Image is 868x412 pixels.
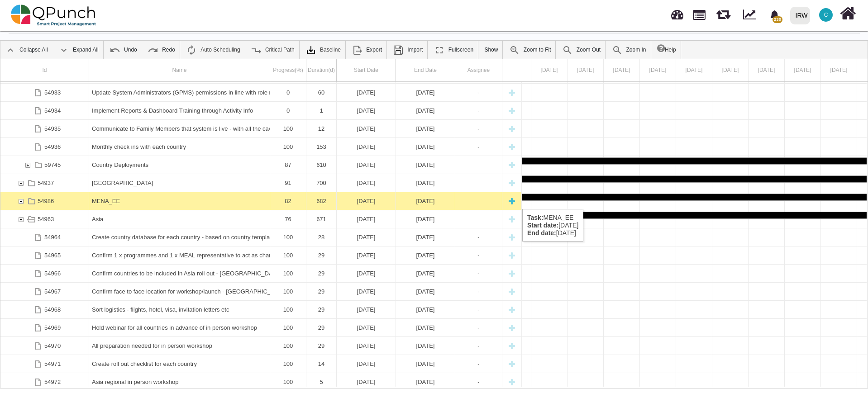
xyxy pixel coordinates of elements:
div: [DATE] [399,174,452,192]
div: Communicate to Family Members that system is live - with all the caveats as needed etc [92,120,267,137]
div: Monthly check ins with each country [89,138,270,156]
div: [DATE] [399,210,452,228]
a: Fullscreen [429,41,478,59]
div: 12 [306,120,337,137]
div: Update System Administrators (GPMS) permissions in line with role matrices - once ready to go live [89,84,270,101]
div: [DATE] [399,84,452,101]
a: Critical Path [246,41,299,59]
div: - [455,337,502,355]
img: qpunch-sp.fa6292f.png [11,2,96,29]
div: 10-10-2024 [396,228,455,246]
div: 671 [306,210,337,228]
div: Asia [92,210,267,228]
div: 60 [309,84,334,101]
div: [DATE] [339,156,393,174]
img: klXqkY5+JZAPre7YVMJ69SE9vgHW7RkaA9STpDBCRd8F60lk8AdY5g6cgTfGkm3cV0d3FrcCHw7UyPBLKa18SAFZQOCAmAAAA... [305,45,316,56]
div: 91 [273,174,303,192]
div: [DATE] [339,301,393,318]
b: End date: [527,229,556,237]
div: 153 [309,138,334,156]
div: New task [505,102,519,119]
a: IRW [786,0,814,30]
div: Notification [767,7,782,23]
div: Asia [89,210,270,228]
div: [DATE] [339,84,393,101]
div: 01-05-2024 [337,246,396,264]
div: 91 [270,174,306,192]
div: New task [505,156,519,174]
div: [DATE] [339,265,393,282]
div: - [455,138,502,156]
div: 82 [273,192,303,210]
div: 610 [306,156,337,174]
b: Task: [527,214,544,221]
div: 54937 [38,174,54,192]
i: Home [840,5,856,22]
div: 59745 [44,156,61,174]
div: - [458,283,499,300]
span: Releases [716,5,730,19]
div: [DATE] [339,210,393,228]
div: 100 [270,319,306,336]
div: New task [505,246,519,264]
div: MENA_EE [DATE] [DATE] [522,209,583,242]
div: 29-03-2024 [396,283,455,300]
div: 11-10-2024 [396,337,455,355]
div: New task [505,337,519,355]
div: New task [505,265,519,282]
img: ic_expand_all_24.71e1805.png [58,45,69,56]
div: 700 [306,174,337,192]
div: 76 [270,210,306,228]
img: ic_export_24.4e1404f.png [352,45,362,56]
div: 54967 [0,283,89,300]
div: 14 [306,355,337,373]
div: 13-09-2024 [337,319,396,336]
div: [DATE] [399,246,452,264]
div: 54966 [44,265,61,282]
div: 54965 [0,246,89,264]
div: 87 [270,156,306,174]
div: [DATE] [339,138,393,156]
div: [DATE] [399,192,452,210]
div: New task [505,210,519,228]
div: 100 [270,283,306,300]
div: - [455,319,502,336]
div: 21 Jul 2025 [821,59,857,81]
div: 13-09-2024 [337,337,396,355]
div: Task: West Africa Start date: 01-02-2024 End date: 31-12-2025 [0,174,522,192]
div: - [455,228,502,246]
div: 28 [309,228,334,246]
div: New task [505,355,519,373]
div: 54933 [44,84,61,101]
div: 100 [270,265,306,282]
a: Show [480,41,502,59]
div: Task: Confirm 1 x programmes and 1 x MEAL representative to act as champions for each country Sta... [0,246,522,265]
div: New task [505,228,519,246]
div: 29 [306,337,337,355]
div: - [458,120,499,137]
div: 01-03-2024 [337,283,396,300]
div: 54933 [0,84,89,101]
div: 59745 [0,156,89,174]
div: Sort logistics - flights, hotel, visa, invitation letters etc [89,301,270,318]
div: Create country database for each country - based on country template database [92,228,267,246]
div: New task [505,84,519,101]
a: Import [388,41,427,59]
div: 54937 [0,174,89,192]
div: - [458,246,499,264]
div: Task: Implement Reports & Dashboard Training through Activity Info Start date: 31-12-2025 End dat... [0,102,522,120]
img: ic_undo_24.4502e76.png [110,45,120,56]
div: Confirm countries to be included in Asia roll out - Afghanistan, Bangladesh, Indonesia, Nepal, Pa... [89,265,270,282]
div: [DATE] [399,102,452,119]
div: [DATE] [339,102,393,119]
div: - [455,84,502,101]
span: 230 [773,16,782,23]
div: 01-07-2024 [337,301,396,318]
div: Implement Reports & Dashboard Training through Activity Info [89,102,270,119]
div: 14-10-2024 [396,355,455,373]
div: 54971 [0,355,89,373]
div: 87 [273,156,303,174]
div: [GEOGRAPHIC_DATA] [92,174,267,192]
div: 610 [309,156,334,174]
div: Name [89,59,270,81]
